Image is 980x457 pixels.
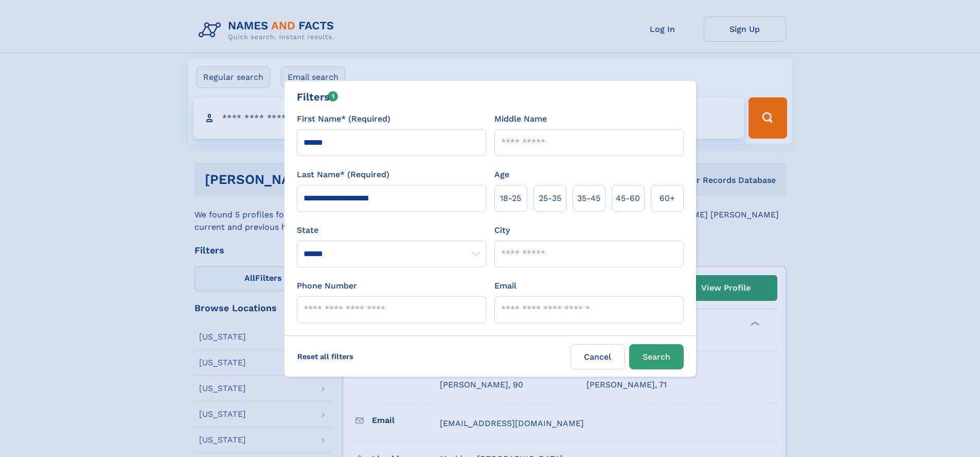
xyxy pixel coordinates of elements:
span: 25‑35 [539,192,561,205]
label: First Name* (Required) [297,113,390,125]
span: 60+ [660,192,675,205]
label: Email [494,280,516,292]
label: Last Name* (Required) [297,168,389,181]
label: Middle Name [494,113,547,125]
div: Filters [297,89,338,105]
label: State [297,224,486,236]
span: 18‑25 [500,192,521,205]
label: Age [494,168,509,181]
button: Search [629,344,684,369]
label: Cancel [571,344,625,369]
label: City [494,224,510,236]
label: Phone Number [297,280,357,292]
label: Reset all filters [291,344,360,369]
span: 45‑60 [616,192,640,205]
span: 35‑45 [577,192,600,205]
